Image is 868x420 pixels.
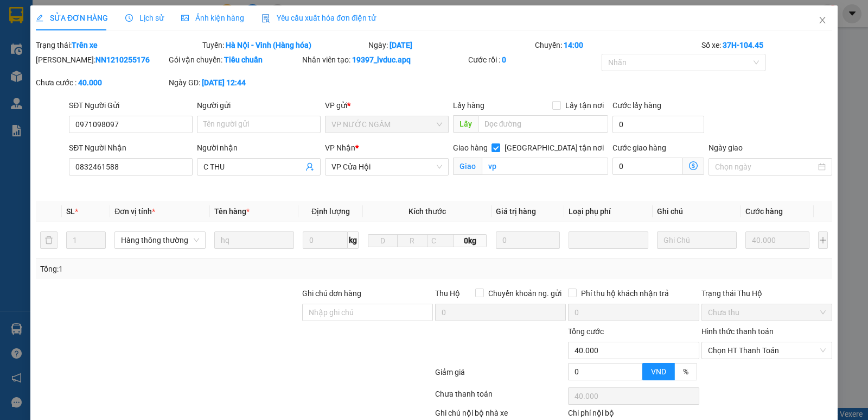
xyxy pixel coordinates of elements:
[35,39,201,51] div: Trạng thái:
[15,9,93,44] strong: CHUYỂN PHÁT NHANH AN PHÚ QUÝ
[14,46,94,83] span: [GEOGRAPHIC_DATA], [GEOGRAPHIC_DATA] ↔ [GEOGRAPHIC_DATA]
[453,143,488,152] span: Giao hàng
[612,143,666,152] label: Cước giao hàng
[723,41,763,49] b: 37H-104.45
[367,39,534,51] div: Ngày:
[453,158,482,175] span: Giao
[78,78,102,87] b: 40.000
[114,207,155,216] span: Đơn vị tính
[818,16,827,24] span: close
[397,234,427,247] input: R
[40,231,58,249] button: delete
[434,366,567,385] div: Giảm giá
[568,327,604,336] span: Tổng cước
[715,161,816,173] input: Ngày giao
[40,263,336,275] div: Tổng: 1
[197,99,321,111] div: Người gửi
[745,207,783,216] span: Cước hàng
[36,54,167,66] div: [PERSON_NAME]:
[169,77,299,89] div: Ngày GD:
[348,231,359,249] span: kg
[69,142,193,154] div: SĐT Người Nhận
[683,367,688,376] span: %
[121,232,199,248] span: Hàng thông thường
[181,14,244,22] span: Ảnh kiện hàng
[453,101,484,110] span: Lấy hàng
[302,54,467,66] div: Nhân viên tạo:
[434,388,567,407] div: Chưa thanh toán
[561,99,608,111] span: Lấy tận nơi
[181,14,189,22] span: picture
[745,231,809,249] input: 0
[807,5,838,36] button: Close
[5,59,12,112] img: logo
[478,115,609,133] input: Dọc đường
[818,231,828,249] button: plus
[125,14,133,22] span: clock-circle
[651,367,666,376] span: VND
[701,327,774,336] label: Hình thức thanh toán
[708,342,826,359] span: Chọn HT Thanh Toán
[261,14,376,22] span: Yêu cầu xuất hóa đơn điện tử
[69,99,193,111] div: SĐT Người Gửi
[302,289,362,298] label: Ghi chú đơn hàng
[390,41,412,49] b: [DATE]
[331,116,442,133] span: VP NƯỚC NGẦM
[409,207,446,216] span: Kích thước
[197,142,321,154] div: Người nhận
[564,201,653,222] th: Loại phụ phí
[612,158,683,175] input: Cước giao hàng
[564,41,583,49] b: 14:00
[224,55,263,64] b: Tiêu chuẩn
[226,41,311,49] b: Hà Nội - Vinh (Hàng hóa)
[653,201,741,222] th: Ghi chú
[612,116,704,133] input: Cước lấy hàng
[261,14,270,23] img: icon
[36,14,43,22] span: edit
[201,39,368,51] div: Tuyến:
[125,14,164,22] span: Lịch sử
[305,162,314,171] span: user-add
[496,231,560,249] input: 0
[454,234,487,247] span: 0kg
[502,55,506,64] b: 0
[36,77,167,89] div: Chưa cước :
[500,142,608,154] span: [GEOGRAPHIC_DATA] tận nơi
[169,54,299,66] div: Gói vận chuyển:
[468,54,599,66] div: Cước rồi :
[202,78,246,87] b: [DATE] 12:44
[352,55,411,64] b: 19397_lvduc.apq
[657,231,737,249] input: Ghi Chú
[325,99,449,111] div: VP gửi
[325,143,355,152] span: VP Nhận
[214,231,294,249] input: VD: Bàn, Ghế
[709,143,743,152] label: Ngày giao
[302,304,433,321] input: Ghi chú đơn hàng
[700,39,833,51] div: Số xe:
[36,14,108,22] span: SỬA ĐƠN HÀNG
[435,289,460,298] span: Thu Hộ
[368,234,398,247] input: D
[484,287,566,299] span: Chuyển khoản ng. gửi
[331,159,442,175] span: VP Cửa Hội
[577,287,673,299] span: Phí thu hộ khách nhận trả
[534,39,700,51] div: Chuyến:
[708,304,826,321] span: Chưa thu
[311,207,350,216] span: Định lượng
[72,41,98,49] b: Trên xe
[701,287,832,299] div: Trạng thái Thu Hộ
[95,55,150,64] b: NN1210255176
[612,101,661,110] label: Cước lấy hàng
[689,161,698,170] span: dollar-circle
[453,115,478,133] span: Lấy
[482,158,609,175] input: Giao tận nơi
[496,207,536,216] span: Giá trị hàng
[427,234,454,247] input: C
[66,207,75,216] span: SL
[214,207,250,216] span: Tên hàng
